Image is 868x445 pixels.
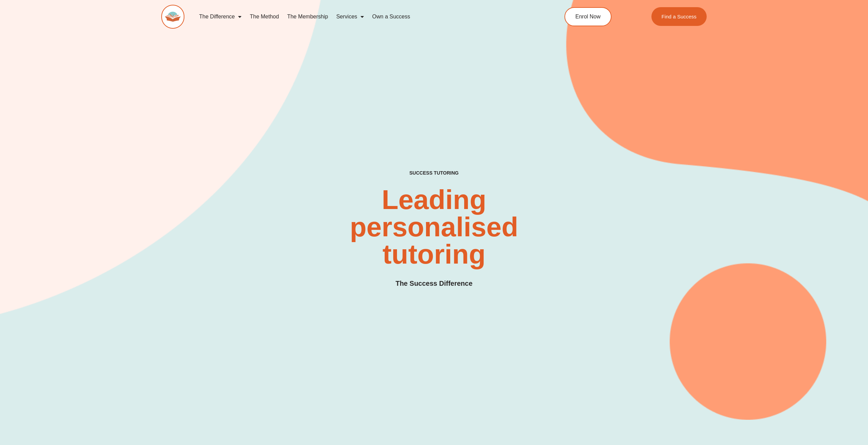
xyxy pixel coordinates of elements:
[564,7,612,26] a: Enrol Now
[246,9,283,25] a: The Method
[575,14,601,19] span: Enrol Now
[662,14,697,19] span: Find a Success
[195,9,533,25] nav: Menu
[353,170,515,176] h4: SUCCESS TUTORING​
[396,278,473,289] h3: The Success Difference
[368,9,414,25] a: Own a Success
[651,7,707,26] a: Find a Success
[311,186,558,268] h2: Leading personalised tutoring
[332,9,368,25] a: Services
[195,9,246,25] a: The Difference
[283,9,332,25] a: The Membership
